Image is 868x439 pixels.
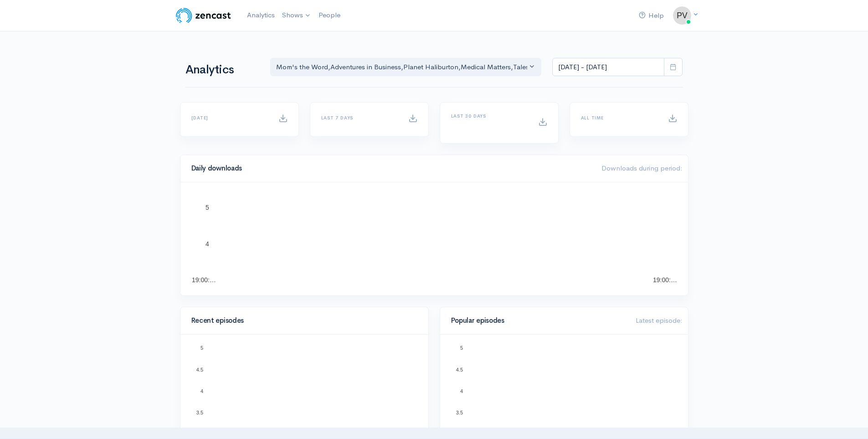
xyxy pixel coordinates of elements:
text: 3.5 [196,410,203,415]
text: 19:00:… [192,276,216,284]
text: 19:00:… [653,276,677,284]
text: 4 [200,388,203,394]
text: 5 [460,345,462,351]
text: 5 [205,204,209,211]
text: 4 [205,240,209,248]
svg: A chart. [191,346,417,437]
a: Analytics [243,5,278,25]
span: Latest episode: [636,316,683,325]
text: 3.5 [456,410,462,415]
h4: Daily downloads [191,165,591,172]
h6: All time [581,115,657,120]
a: People [315,5,344,25]
h6: Last 7 days [321,115,397,120]
input: analytics date range selector [552,58,664,77]
img: ... [673,6,691,25]
h1: Analytics [185,63,259,77]
a: Help [635,6,668,26]
text: 4 [460,388,462,394]
svg: A chart. [191,193,677,284]
svg: A chart. [451,346,677,437]
h4: Popular episodes [451,317,625,325]
iframe: gist-messenger-bubble-iframe [837,408,859,430]
span: Downloads during period: [601,164,683,172]
img: ZenCast Logo [175,6,232,25]
h6: Last 30 days [451,114,527,119]
text: 4.5 [196,367,203,372]
a: Shows [278,5,315,26]
button: Mom's the Word, Adventures in Business, Planet Haliburton, Medical Matters, Tales from the Big Ca... [270,58,542,77]
div: Mom's the Word , Adventures in Business , Planet Haliburton , Medical Matters , Tales from the Bi... [276,62,528,72]
h4: Recent episodes [191,317,412,325]
h6: [DATE] [191,115,267,120]
text: 5 [200,345,203,351]
text: 4.5 [456,367,462,372]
